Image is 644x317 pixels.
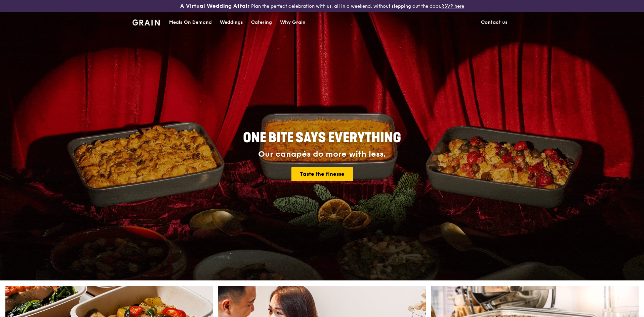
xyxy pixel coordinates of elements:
[128,3,516,9] div: Plan the perfect celebration with us, all in a weekend, without stepping out the door.
[441,3,464,9] a: RSVP here
[132,12,160,32] a: GrainGrain
[216,12,247,33] a: Weddings
[132,19,160,25] img: Grain
[276,12,310,33] a: Why Grain
[251,12,272,33] div: Catering
[280,12,306,33] div: Why Grain
[477,12,512,33] a: Contact us
[291,167,353,181] a: Taste the finesse
[201,150,443,159] div: Our canapés do more with less.
[247,12,276,33] a: Catering
[169,12,212,33] div: Meals On Demand
[243,130,401,146] span: ONE BITE SAYS EVERYTHING
[220,12,243,33] div: Weddings
[180,3,250,9] h3: A Virtual Wedding Affair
